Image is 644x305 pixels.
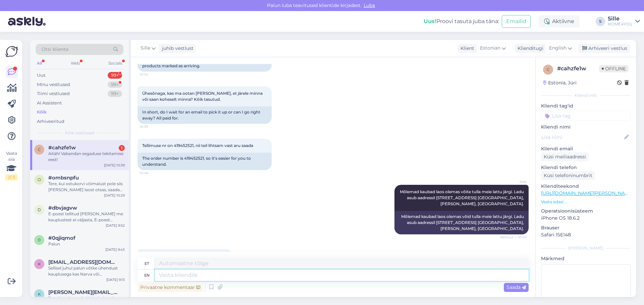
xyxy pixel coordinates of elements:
[48,151,125,163] div: Aitäh! Vabandan segaduse tekitamise eest!
[557,65,599,73] div: # cahzfe1w
[5,150,17,180] div: Vaata siia
[48,265,125,277] div: Sellisel juhul palun võtke ühendust kauplusega kas Narva või [GEOGRAPHIC_DATA].
[539,15,580,27] div: Aktiivne
[541,111,631,121] input: Lisa tag
[506,284,526,290] span: Saada
[48,241,125,247] div: Palun
[541,152,589,161] div: Küsi meiliaadressi
[108,72,122,79] div: 99+
[549,45,567,52] span: English
[362,2,377,8] span: Luba
[37,81,70,88] div: Minu vestlused
[141,45,150,52] span: Sille
[104,163,125,168] div: [DATE] 10:39
[394,211,529,234] div: Mõlemad kaubad laos olemas võid tulla meie lattu järgi. Ladu asub aadressil [STREET_ADDRESS] [GEO...
[142,91,264,102] span: Ühesõnaga, kas ma ootan [PERSON_NAME], et järele minna või saan koheselt minna? Kõik tasutud.
[104,193,125,198] div: [DATE] 10:29
[543,79,577,86] div: Estonia, Jüri
[106,277,125,282] div: [DATE] 9:13
[608,16,640,27] a: SilleHOME4YOU
[500,235,527,240] span: Nähtud ✓ 10:47
[541,199,631,205] p: Vaata edasi ...
[48,235,75,241] span: #0qjiqmof
[140,124,165,129] span: 10:39
[5,174,17,180] div: 2 / 3
[159,45,194,52] div: juhib vestlust
[541,124,631,131] p: Kliendi nimi
[138,106,272,124] div: In short, do I wait for an email to pick it up or can I go right away? All paid for.
[37,90,70,97] div: Tiimi vestlused
[608,16,633,21] div: Sille
[400,189,525,206] span: Mõlemad kaubad laos olemas võite tulla meie lattu järgi. Ladu asub aadressil [STREET_ADDRESS] [GE...
[541,224,631,231] p: Brauser
[480,45,500,52] span: Estonian
[541,102,631,109] p: Kliendi tag'id
[119,145,125,151] div: 1
[501,179,527,184] span: Sille
[140,72,165,77] span: 10:34
[547,67,550,72] span: c
[37,72,45,79] div: Uus
[599,65,629,72] span: Offline
[38,237,41,242] span: 0
[48,289,118,295] span: kristi.purik@gmail.com
[541,208,631,215] p: Operatsioonisüsteem
[424,17,499,25] div: Proovi tasuta juba täna:
[541,164,631,171] p: Kliendi telefon
[541,190,634,196] a: [URL][DOMAIN_NAME][PERSON_NAME]
[37,109,47,116] div: Kõik
[142,143,253,148] span: Tellimuse nr on 419452521, nii teil lihtsam vast aru saada
[37,100,62,106] div: AI Assistent
[578,44,630,53] div: Arhiveeri vestlus
[69,59,81,68] div: Web
[138,283,203,292] div: Privaatne kommentaar
[541,231,631,238] p: Safari 15E148
[48,259,118,265] span: karmentalur@gmail.com
[48,181,125,193] div: Tere, kui ostukorvi võimalust pole siis [PERSON_NAME] laost otsas, saada ainult meie Home4you kau...
[105,247,125,252] div: [DATE] 9:43
[106,223,125,228] div: [DATE] 9:52
[541,183,631,190] p: Klienditeekond
[108,81,122,88] div: 99+
[48,211,125,223] div: E-poest tellitud [PERSON_NAME] me kauplustest ei väljasta, E-poest tellitud [PERSON_NAME] saate 1...
[36,59,43,68] div: All
[458,45,474,52] div: Klient
[541,215,631,222] p: iPhone OS 18.6.2
[5,45,18,58] img: Askly Logo
[48,145,76,151] span: #cahzfe1w
[48,175,79,181] span: #ombsnpfu
[37,118,64,125] div: Arhiveeritud
[608,21,633,27] div: HOME4YOU
[38,177,41,182] span: o
[541,145,631,152] p: Kliendi email
[541,134,623,141] input: Lisa nimi
[48,205,77,211] span: #dbvjagvw
[108,90,122,97] div: 99+
[541,245,631,251] div: [PERSON_NAME]
[541,92,631,98] div: Kliendi info
[541,171,595,180] div: Küsi telefoninumbrit
[145,258,149,269] div: et
[596,17,605,26] div: S
[42,46,68,53] span: Otsi kliente
[502,15,531,28] button: Emailid
[424,18,436,24] b: Uus!
[144,270,150,281] div: en
[65,130,94,136] span: Kõik vestlused
[515,45,543,52] div: Klienditugi
[140,170,165,175] span: 10:46
[138,153,272,170] div: The order number is 419452521, so it's easier for you to understand.
[107,59,123,68] div: Socials
[38,207,41,212] span: d
[38,147,41,152] span: c
[38,261,41,266] span: k
[38,292,41,297] span: k
[541,255,631,262] p: Märkmed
